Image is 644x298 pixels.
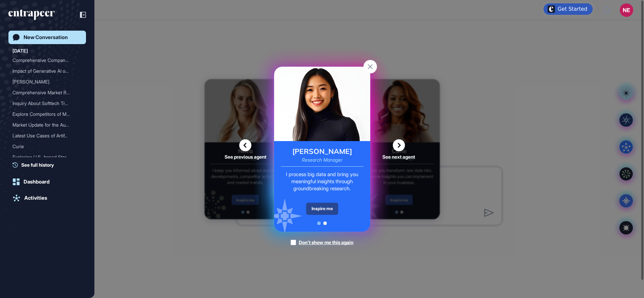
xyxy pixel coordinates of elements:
[544,3,593,15] div: Open Get Started checklist
[12,87,77,98] div: Comprehensive Market Repo...
[302,158,343,162] div: Research Manager
[12,47,28,55] div: [DATE]
[225,154,266,159] span: See previous agent
[12,98,82,109] div: Inquiry About Softtech Tracking Services
[12,76,77,87] div: [PERSON_NAME]
[24,195,47,201] div: Activities
[12,130,77,141] div: Latest Use Cases of Artif...
[12,55,82,66] div: Comprehensive Company Overview: Solutions, Target Areas, and Market Positioning
[12,87,82,98] div: Comprehensive Market Report on China's Future Societal Trends and Technology Enablers towards 203...
[12,98,77,109] div: Inquiry About Softtech Tr...
[12,76,82,87] div: Reese
[8,9,55,20] div: entrapeer-logo
[274,67,370,141] img: reese-card.png
[12,66,77,76] div: Impact of Generative AI o...
[12,66,82,76] div: Impact of Generative AI on the Fashion Industry
[12,161,86,168] a: See full history
[558,6,587,12] div: Get Started
[8,175,86,189] a: Dashboard
[620,3,633,17] button: NE
[548,5,555,13] img: launcher-image-alternative-text
[12,141,77,152] div: Curie
[8,191,86,205] a: Activities
[21,161,54,168] span: See full history
[12,120,77,130] div: Market Update for the Aut...
[281,171,363,192] div: I process big data and bring you meaningful insights through groundbreaking research.
[12,109,82,120] div: Explore Competitors of Maxitech
[299,239,353,246] div: Don't show me this again
[8,31,86,44] a: New Conversation
[12,109,77,120] div: Explore Competitors of Ma...
[292,148,352,155] div: [PERSON_NAME]
[12,120,82,130] div: Market Update for the Automotive Sector Over the Last 2 Weeks
[24,179,50,185] div: Dashboard
[306,203,338,215] div: Inspire me
[12,55,77,66] div: Comprehensive Company Ove...
[382,154,415,159] span: See next agent
[24,34,68,40] div: New Conversation
[12,141,82,152] div: Curie
[12,130,82,141] div: Latest Use Cases of Artificial Intelligence
[12,152,77,163] div: Exploring U.S.-based Star...
[12,152,82,163] div: Exploring U.S.-based Startups for Managing Excel Macros and Supporting Japanese Language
